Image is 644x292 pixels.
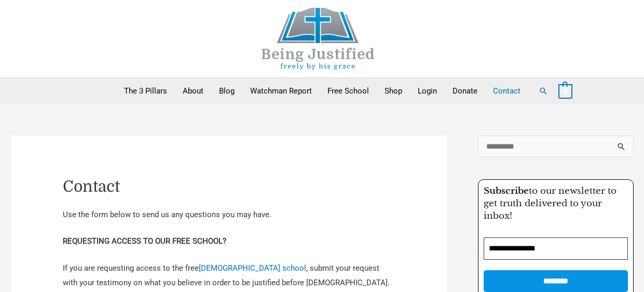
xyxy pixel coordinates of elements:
strong: Subscribe [484,185,529,196]
a: [DEMOGRAPHIC_DATA] school [199,263,306,273]
p: Use the form below to send us any questions you may have. [63,208,395,222]
a: Contact [485,78,528,104]
span: to our newsletter to get truth delivered to your inbox! [484,185,616,221]
a: Free School [320,78,377,104]
a: View Shopping Cart, empty [558,86,572,96]
nav: Primary Site Navigation [116,78,528,104]
a: Blog [211,78,242,104]
img: Being Justified [240,8,396,70]
a: The 3 Pillars [116,78,175,104]
a: Donate [445,78,485,104]
input: Email Address * [484,237,628,260]
h1: Contact [63,177,395,196]
a: About [175,78,211,104]
strong: REQUESTING ACCESS TO OUR FREE SCHOOL? [63,236,226,246]
a: Watchman Report [242,78,320,104]
span: 0 [564,87,567,95]
a: Search button [539,86,548,96]
a: Shop [377,78,410,104]
a: Login [410,78,445,104]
